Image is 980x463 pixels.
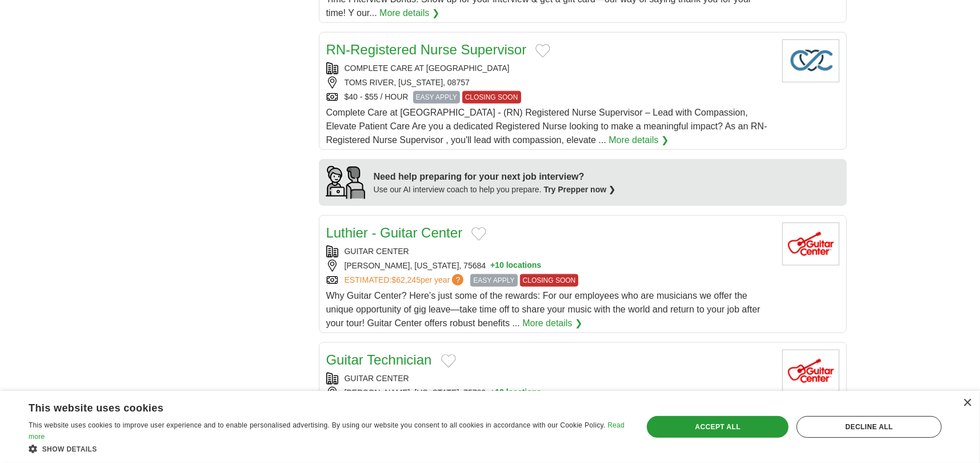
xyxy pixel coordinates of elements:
[490,260,495,272] span: +
[609,133,669,147] a: More details ❯
[326,62,773,74] div: COMPLETE CARE AT [GEOGRAPHIC_DATA]
[782,223,839,266] img: Guitar Center logo
[647,416,789,438] div: Accept all
[391,275,421,284] span: $62,245
[963,399,971,407] div: Close
[379,6,439,20] a: More details ❯
[326,225,463,240] a: Luthier - Guitar Center
[326,291,761,328] span: Why Guitar Center? Here’s just some of the rewards: For our employees who are musicians we offer ...
[522,316,582,330] a: More details ❯
[29,421,606,429] span: This website uses cookies to improve user experience and to enable personalised advertising. By u...
[326,91,773,104] div: $40 - $55 / HOUR
[374,184,616,196] div: Use our AI interview coach to help you prepare.
[326,77,773,89] div: TOMS RIVER, [US_STATE], 08757
[782,350,839,393] img: Guitar Center logo
[520,274,579,287] span: CLOSING SOON
[490,387,495,399] span: +
[326,108,767,145] span: Complete Care at [GEOGRAPHIC_DATA] - (RN) Registered Nurse Supervisor – Lead with Compassion, Ele...
[326,42,527,57] a: RN-Registered Nurse Supervisor
[470,274,517,287] span: EASY APPLY
[441,354,456,368] button: Add to favorite jobs
[782,39,839,82] img: Company logo
[42,445,97,453] span: Show details
[462,91,521,104] span: CLOSING SOON
[797,416,942,438] div: Decline all
[471,227,486,241] button: Add to favorite jobs
[535,44,550,58] button: Add to favorite jobs
[345,374,409,383] a: GUITAR CENTER
[326,387,773,399] div: [PERSON_NAME], [US_STATE], 75782
[413,91,460,104] span: EASY APPLY
[374,170,616,184] div: Need help preparing for your next job interview?
[490,387,541,399] button: +10 locations
[326,260,773,272] div: [PERSON_NAME], [US_STATE], 75684
[490,260,541,272] button: +10 locations
[452,274,463,286] span: ?
[345,247,409,256] a: GUITAR CENTER
[544,185,616,194] a: Try Prepper now ❯
[29,443,625,454] div: Show details
[326,352,432,367] a: Guitar Technician
[345,274,466,287] a: ESTIMATED:$62,245per year?
[29,398,596,415] div: This website uses cookies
